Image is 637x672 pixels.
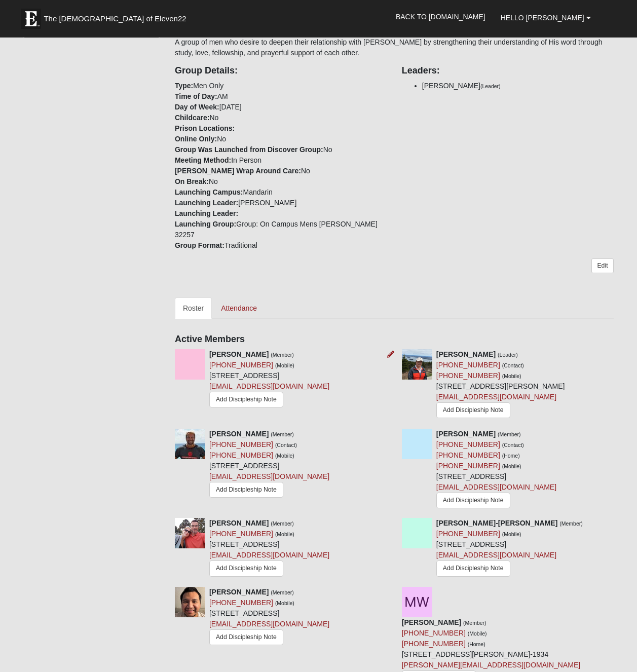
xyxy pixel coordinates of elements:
small: (Mobile) [502,531,521,537]
span: Hello [PERSON_NAME] [501,14,584,22]
strong: Group Format: [175,241,224,249]
strong: Launching Leader: [175,199,238,207]
a: Roster [175,297,212,319]
a: Add Discipleship Note [436,402,510,418]
h4: Leaders: [402,65,614,77]
strong: [PERSON_NAME] [436,430,496,438]
strong: [PERSON_NAME] [209,430,269,438]
a: [EMAIL_ADDRESS][DOMAIN_NAME] [209,551,329,559]
strong: [PERSON_NAME] Wrap Around Care: [175,167,301,175]
li: [PERSON_NAME] [422,81,614,91]
strong: [PERSON_NAME] [209,519,269,527]
small: (Member) [271,431,294,437]
small: (Member) [271,589,294,595]
a: [EMAIL_ADDRESS][DOMAIN_NAME] [436,551,556,559]
div: Men Only AM [DATE] No No No In Person No No Mandarin [PERSON_NAME] Group: On Campus Mens [PERSON_... [167,58,394,251]
small: (Leader) [498,352,518,358]
a: Edit [591,258,613,273]
a: [EMAIL_ADDRESS][DOMAIN_NAME] [209,620,329,628]
small: (Contact) [275,442,297,448]
small: (Member) [271,520,294,527]
a: Hello [PERSON_NAME] [493,5,598,30]
div: [STREET_ADDRESS] [436,518,583,579]
a: [PHONE_NUMBER] [209,361,273,369]
a: [PHONE_NUMBER] [402,640,466,648]
strong: Day of Week: [175,103,219,111]
a: Add Discipleship Note [209,561,283,576]
strong: [PERSON_NAME] [209,588,269,596]
small: (Home) [502,453,520,459]
a: The [DEMOGRAPHIC_DATA] of Eleven22 [16,4,218,29]
small: (Mobile) [275,531,294,537]
a: Add Discipleship Note [209,629,283,645]
a: [PHONE_NUMBER] [209,451,273,459]
a: [PHONE_NUMBER] [436,440,500,449]
small: (Mobile) [468,630,487,637]
a: Add Discipleship Note [209,482,283,498]
strong: Group Was Launched from Discover Group: [175,145,323,154]
span: The [DEMOGRAPHIC_DATA] of Eleven22 [44,14,186,24]
small: (Leader) [480,83,501,89]
a: [PHONE_NUMBER] [436,462,500,470]
small: (Mobile) [502,463,521,469]
small: (Contact) [502,362,524,368]
strong: Prison Locations: [175,124,235,132]
small: (Mobile) [275,600,294,606]
a: [PHONE_NUMBER] [436,361,500,369]
a: [PHONE_NUMBER] [209,530,273,538]
h4: Group Details: [175,65,387,77]
strong: [PERSON_NAME] [436,350,496,358]
a: Add Discipleship Note [209,392,283,407]
a: [EMAIL_ADDRESS][DOMAIN_NAME] [209,472,329,480]
a: [PHONE_NUMBER] [402,629,466,637]
strong: Meeting Method: [175,156,231,164]
small: (Mobile) [502,373,521,379]
a: Add Discipleship Note [436,493,510,508]
a: [EMAIL_ADDRESS][DOMAIN_NAME] [436,393,556,401]
strong: Online Only: [175,135,217,143]
div: [STREET_ADDRESS] [209,349,329,410]
div: [STREET_ADDRESS] [209,518,329,579]
strong: Childcare: [175,114,209,122]
small: (Member) [559,520,583,527]
a: [EMAIL_ADDRESS][DOMAIN_NAME] [209,382,329,390]
a: Add Discipleship Note [436,561,510,576]
strong: Launching Group: [175,220,236,228]
strong: Time of Day: [175,92,217,100]
small: (Mobile) [275,453,294,459]
strong: [PERSON_NAME] [402,618,461,626]
h4: Active Members [175,334,614,345]
a: Back to [DOMAIN_NAME] [388,4,493,29]
strong: Launching Leader: [175,209,238,217]
strong: Type: [175,82,193,90]
a: [PHONE_NUMBER] [436,371,500,380]
div: [STREET_ADDRESS] [209,429,329,500]
small: (Mobile) [275,362,294,368]
strong: On Break: [175,177,209,185]
a: [PHONE_NUMBER] [209,599,273,607]
strong: [PERSON_NAME] [209,350,269,358]
div: [STREET_ADDRESS] [209,587,329,648]
small: (Member) [498,431,521,437]
div: [STREET_ADDRESS] [436,429,556,511]
div: [STREET_ADDRESS][PERSON_NAME] [436,349,565,421]
a: [PHONE_NUMBER] [436,451,500,459]
a: [EMAIL_ADDRESS][DOMAIN_NAME] [436,483,556,491]
strong: [PERSON_NAME]-[PERSON_NAME] [436,519,558,527]
a: [PHONE_NUMBER] [436,530,500,538]
small: (Home) [468,641,485,647]
img: Eleven22 logo [21,9,41,29]
small: (Contact) [502,442,524,448]
strong: Launching Campus: [175,188,243,196]
small: (Member) [271,352,294,358]
a: Attendance [213,297,265,319]
a: [PHONE_NUMBER] [209,440,273,449]
small: (Member) [463,620,486,626]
